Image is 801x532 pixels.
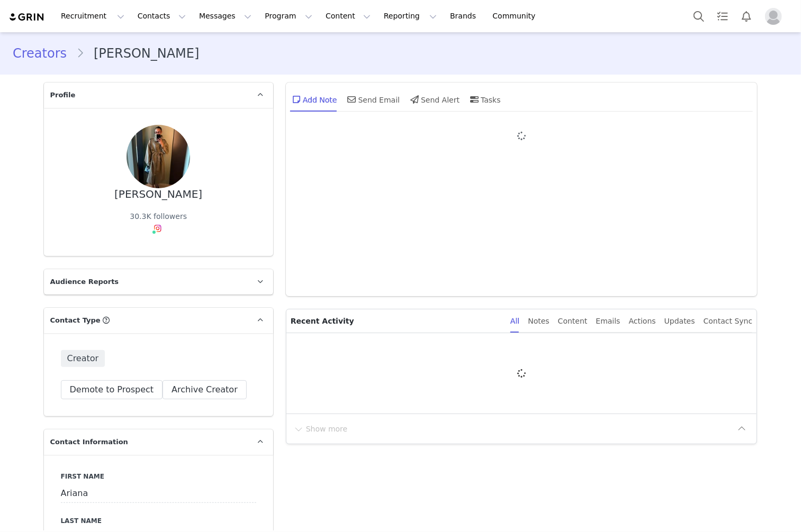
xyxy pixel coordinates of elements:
[154,224,162,233] img: instagram.svg
[50,315,101,326] span: Contact Type
[61,516,256,526] label: Last Name
[687,4,710,28] button: Search
[444,4,485,28] a: Brands
[468,87,501,112] div: Tasks
[735,4,758,28] button: Notifications
[558,309,588,333] div: Content
[50,90,76,100] span: Profile
[50,277,119,287] span: Audience Reports
[346,87,400,112] div: Send Email
[487,4,547,28] a: Community
[664,309,695,333] div: Updates
[8,12,46,22] img: grin logo
[258,4,319,28] button: Program
[131,4,192,28] button: Contacts
[711,4,734,28] a: Tasks
[510,309,519,333] div: All
[55,4,131,28] button: Recruitment
[759,8,793,25] button: Profile
[290,87,337,112] div: Add Note
[596,309,620,333] div: Emails
[127,125,190,188] img: e78b59d9-3b3a-40e1-ac2b-a8672120025f.jpg
[61,380,163,399] button: Demote to Prospect
[291,309,502,333] p: Recent Activity
[130,211,187,222] div: 30.3K followers
[704,309,753,333] div: Contact Sync
[528,309,549,333] div: Notes
[629,309,656,333] div: Actions
[319,4,377,28] button: Content
[61,472,256,481] label: First Name
[765,8,782,25] img: placeholder-profile.jpg
[61,350,105,367] span: Creator
[13,44,76,63] a: Creators
[293,420,348,437] button: Show more
[114,188,202,200] div: [PERSON_NAME]
[193,4,258,28] button: Messages
[377,4,443,28] button: Reporting
[163,380,247,399] button: Archive Creator
[50,437,128,447] span: Contact Information
[408,87,460,112] div: Send Alert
